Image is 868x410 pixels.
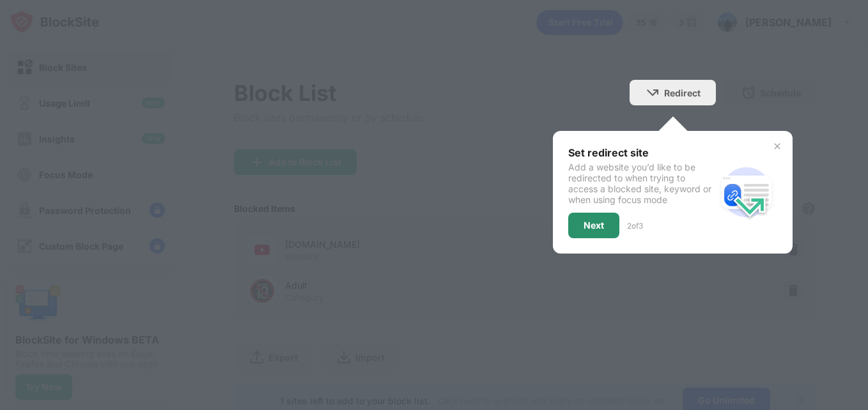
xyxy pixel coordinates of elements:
img: x-button.svg [772,141,782,151]
div: 2 of 3 [627,221,643,231]
div: Redirect [664,87,701,98]
div: Add a website you’d like to be redirected to when trying to access a blocked site, keyword or whe... [568,162,716,205]
div: Set redirect site [568,146,716,159]
div: Next [584,220,604,231]
img: redirect.svg [716,162,777,223]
